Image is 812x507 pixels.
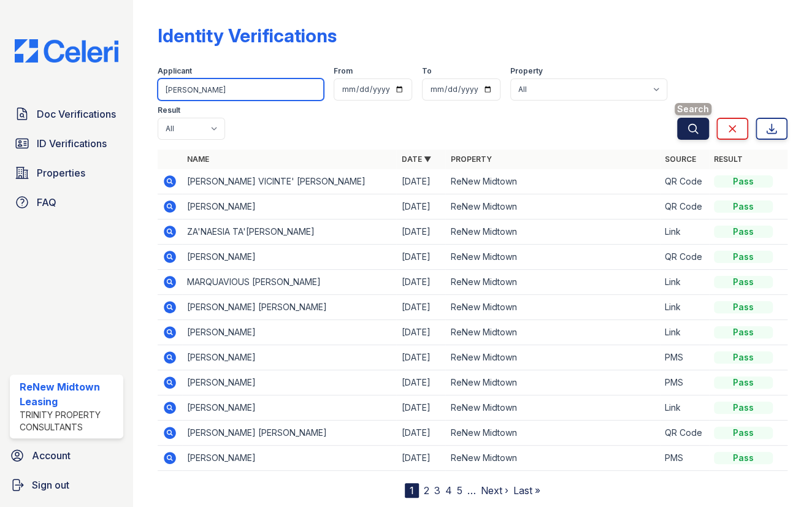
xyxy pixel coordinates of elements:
a: 3 [434,484,440,497]
td: [PERSON_NAME] [182,446,397,471]
div: ReNew Midtown Leasing [20,379,118,409]
td: Link [660,395,709,421]
span: Sign out [32,478,69,492]
div: Pass [714,200,773,213]
label: Property [510,66,543,76]
div: Pass [714,251,773,263]
label: To [422,66,432,76]
td: ReNew Midtown [445,446,660,471]
td: QR Code [660,194,709,219]
div: Pass [714,326,773,338]
td: ReNew Midtown [445,345,660,370]
td: [DATE] [396,421,445,446]
td: [DATE] [396,446,445,471]
td: QR Code [660,421,709,446]
td: [PERSON_NAME] [182,194,397,219]
a: Last » [513,484,540,497]
a: Property [450,154,491,164]
a: ID Verifications [10,131,123,156]
div: 1 [405,483,419,498]
td: MARQUAVIOUS [PERSON_NAME] [182,270,397,295]
td: [PERSON_NAME] VICINTE' [PERSON_NAME] [182,169,397,194]
td: ReNew Midtown [445,169,660,194]
span: Search [675,103,711,115]
td: [PERSON_NAME] [182,370,397,395]
td: ReNew Midtown [445,370,660,395]
a: Next › [481,484,508,497]
a: Doc Verifications [10,102,123,126]
td: [DATE] [396,345,445,370]
a: Date ▼ [401,154,431,164]
td: QR Code [660,245,709,270]
td: Link [660,295,709,320]
td: ReNew Midtown [445,194,660,219]
div: Identity Verifications [158,25,337,47]
td: ZA'NAESIA TA'[PERSON_NAME] [182,219,397,245]
td: ReNew Midtown [445,421,660,446]
td: ReNew Midtown [445,270,660,295]
td: [DATE] [396,169,445,194]
td: PMS [660,345,709,370]
img: CE_Logo_Blue-a8612792a0a2168367f1c8372b55b34899dd931a85d93a1a3d3e32e68fde9ad4.png [5,39,128,63]
div: Pass [714,351,773,364]
td: ReNew Midtown [445,245,660,270]
td: [DATE] [396,219,445,245]
td: PMS [660,370,709,395]
td: [PERSON_NAME] [182,395,397,421]
td: [DATE] [396,245,445,270]
button: Search [677,118,709,140]
td: [PERSON_NAME] [PERSON_NAME] [182,421,397,446]
a: 5 [457,484,462,497]
div: Pass [714,427,773,439]
td: [DATE] [396,395,445,421]
span: … [467,483,476,498]
a: Sign out [5,473,128,497]
a: 2 [424,484,429,497]
a: Name [187,154,209,164]
span: Doc Verifications [37,107,116,121]
td: ReNew Midtown [445,395,660,421]
td: [PERSON_NAME] [PERSON_NAME] [182,295,397,320]
span: FAQ [37,195,56,210]
td: [PERSON_NAME] [182,320,397,345]
span: Account [32,448,71,463]
a: Account [5,443,128,468]
td: QR Code [660,169,709,194]
td: [DATE] [396,270,445,295]
a: Source [665,154,696,164]
div: Pass [714,301,773,313]
td: Link [660,270,709,295]
td: Link [660,219,709,245]
span: Properties [37,166,85,180]
td: [DATE] [396,320,445,345]
td: [PERSON_NAME] [182,245,397,270]
label: From [334,66,353,76]
td: ReNew Midtown [445,320,660,345]
td: [DATE] [396,295,445,320]
td: ReNew Midtown [445,219,660,245]
td: PMS [660,446,709,471]
td: [DATE] [396,194,445,219]
a: 4 [445,484,452,497]
div: Pass [714,226,773,238]
span: ID Verifications [37,136,107,151]
div: Pass [714,276,773,288]
label: Applicant [158,66,192,76]
div: Pass [714,376,773,389]
td: Link [660,320,709,345]
div: Trinity Property Consultants [20,409,118,433]
div: Pass [714,175,773,188]
input: Search by name or phone number [158,78,324,101]
td: [PERSON_NAME] [182,345,397,370]
a: FAQ [10,190,123,215]
div: Pass [714,452,773,464]
td: [DATE] [396,370,445,395]
div: Pass [714,402,773,414]
a: Result [714,154,743,164]
label: Result [158,105,180,115]
a: Properties [10,161,123,185]
td: ReNew Midtown [445,295,660,320]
